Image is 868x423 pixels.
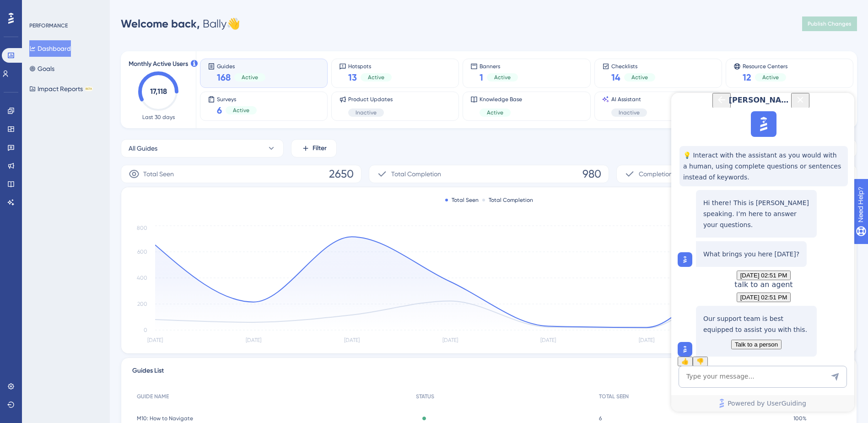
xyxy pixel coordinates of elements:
span: Need Help? [22,2,57,13]
span: 100% [793,415,807,422]
span: Active [233,107,249,114]
span: Active [487,109,503,116]
button: All Guides [121,139,284,157]
span: Active [242,74,258,81]
span: Inactive [356,109,377,116]
span: Active [494,74,511,81]
span: Active [631,74,648,81]
span: Inactive [619,109,640,116]
button: Filter [291,139,337,157]
span: Active [762,74,779,81]
span: AI Assistant [611,96,647,103]
span: 13 [348,71,357,84]
span: 12 [743,71,751,84]
span: Product Updates [348,96,393,103]
div: Total Completion [482,196,533,204]
tspan: [DATE] [442,337,458,343]
tspan: [DATE] [344,337,360,343]
span: Monthly Active Users [129,59,188,70]
span: Completion Rate [639,168,688,179]
span: All Guides [129,143,157,154]
span: 14 [611,71,620,84]
tspan: [DATE] [246,337,261,343]
tspan: [DATE] [147,337,163,343]
span: 980 [582,167,601,181]
span: Knowledge Base [480,96,522,103]
span: M10: How to Navigate [137,415,193,422]
span: GUIDE NAME [137,393,169,400]
span: Banners [480,63,518,69]
tspan: 200 [137,301,147,307]
span: Checklists [611,63,655,69]
tspan: [DATE] [639,337,654,343]
span: 6 [217,104,222,117]
span: Total Completion [391,168,441,179]
span: Filter [313,143,327,154]
span: Guides List [132,365,164,380]
span: Active [368,74,384,81]
span: 1 [480,71,483,84]
span: Total Seen [143,168,174,179]
text: 17,118 [150,87,167,96]
tspan: 600 [137,249,147,255]
span: Last 30 days [142,114,175,121]
iframe: UserGuiding AI Assistant [671,93,854,412]
span: Resource Centers [743,63,787,69]
span: Welcome back, [121,17,200,30]
div: Bally 👋 [121,16,240,31]
tspan: [DATE] [540,337,556,343]
span: Publish Changes [808,20,852,27]
span: TOTAL SEEN [599,393,629,400]
tspan: 0 [144,327,147,333]
span: 168 [217,71,231,84]
span: Guides [217,63,265,69]
button: Publish Changes [802,16,857,31]
div: Total Seen [445,196,479,204]
span: Hotspots [348,63,392,69]
span: Surveys [217,96,257,102]
span: STATUS [416,393,434,400]
span: 6 [599,415,602,422]
tspan: 400 [137,275,147,281]
tspan: 800 [137,225,147,231]
span: 2650 [329,167,354,181]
